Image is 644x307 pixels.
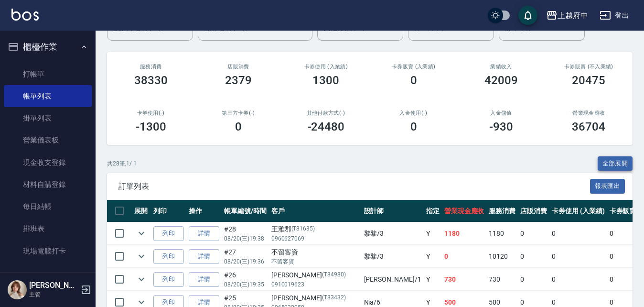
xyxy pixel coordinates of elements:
td: 黎黎 /3 [362,222,424,245]
a: 報表匯出 [590,181,625,190]
img: Person [8,280,27,299]
h3: -930 [489,120,513,133]
h3: 20475 [572,74,605,87]
button: expand row [134,249,149,263]
button: 預約管理 [4,266,92,291]
h3: 42009 [484,74,518,87]
h2: 卡券使用(-) [118,110,183,116]
p: 08/20 (三) 19:38 [224,234,267,243]
span: 訂單列表 [118,182,590,191]
th: 設計師 [362,200,424,222]
td: Y [424,268,442,291]
div: 王雅郡 [271,224,359,234]
td: 1180 [486,222,518,245]
td: 0 [549,268,607,291]
h2: 店販消費 [206,64,270,70]
a: 現場電腦打卡 [4,240,92,262]
th: 店販消費 [518,200,549,222]
h3: 36704 [572,120,605,133]
a: 帳單列表 [4,85,92,107]
td: 0 [518,222,549,245]
th: 營業現金應收 [442,200,487,222]
h2: 卡券使用 (入業績) [294,64,358,70]
th: 指定 [424,200,442,222]
div: 不留客資 [271,247,359,257]
a: 詳情 [189,249,219,264]
h2: 卡券販賣 (入業績) [381,64,446,70]
div: [PERSON_NAME] [271,270,359,280]
th: 帳單編號/時間 [222,200,269,222]
td: 0 [442,245,487,268]
p: 共 28 筆, 1 / 1 [107,159,137,168]
a: 打帳單 [4,63,92,85]
p: 不留客資 [271,257,359,266]
a: 現金收支登錄 [4,152,92,174]
th: 展開 [132,200,151,222]
a: 材料自購登錄 [4,174,92,196]
button: 列印 [153,249,184,264]
h3: 0 [410,120,417,133]
h3: -24480 [308,120,345,133]
h3: -1300 [136,120,166,133]
p: (T81635) [291,224,315,234]
td: 0 [549,245,607,268]
td: 黎黎 /3 [362,245,424,268]
button: expand row [134,272,149,286]
h2: 第三方卡券(-) [206,110,270,116]
a: 營業儀表板 [4,129,92,151]
th: 卡券使用 (入業績) [549,200,607,222]
p: (T84980) [322,270,346,280]
th: 服務消費 [486,200,518,222]
p: (T83432) [322,293,346,303]
th: 列印 [151,200,186,222]
p: 主管 [29,290,78,299]
td: 0 [549,222,607,245]
td: #28 [222,222,269,245]
a: 排班表 [4,218,92,240]
h3: 0 [410,74,417,87]
p: 0910019623 [271,280,359,289]
a: 掛單列表 [4,107,92,129]
td: 0 [518,245,549,268]
button: 列印 [153,226,184,241]
h2: 入金儲值 [469,110,533,116]
td: [PERSON_NAME] /1 [362,268,424,291]
p: 0960627069 [271,234,359,243]
td: 730 [442,268,487,291]
h3: 2379 [225,74,252,87]
td: 0 [518,268,549,291]
td: #27 [222,245,269,268]
button: expand row [134,226,149,241]
td: Y [424,245,442,268]
div: 上越府中 [558,10,588,22]
a: 詳情 [189,226,219,241]
td: 10120 [486,245,518,268]
a: 詳情 [189,272,219,287]
h3: 0 [235,120,242,133]
th: 客戶 [269,200,362,222]
h2: 營業現金應收 [557,110,621,116]
td: 1180 [442,222,487,245]
a: 每日結帳 [4,196,92,218]
h2: 卡券販賣 (不入業績) [557,64,621,70]
td: Y [424,222,442,245]
h3: 38330 [134,74,168,87]
button: 列印 [153,272,184,287]
h2: 其他付款方式(-) [294,110,358,116]
button: 櫃檯作業 [4,34,92,59]
td: 730 [486,268,518,291]
div: [PERSON_NAME] [271,293,359,303]
img: Logo [11,9,39,21]
h3: 服務消費 [118,64,183,70]
button: 登出 [596,7,633,24]
button: save [518,6,537,25]
p: 08/20 (三) 19:36 [224,257,267,266]
button: 報表匯出 [590,179,625,194]
p: 08/20 (三) 19:35 [224,280,267,289]
button: 全部展開 [598,156,633,171]
button: 上越府中 [542,6,592,25]
h2: 業績收入 [469,64,533,70]
h2: 入金使用(-) [381,110,446,116]
th: 操作 [186,200,222,222]
h3: 1300 [312,74,339,87]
